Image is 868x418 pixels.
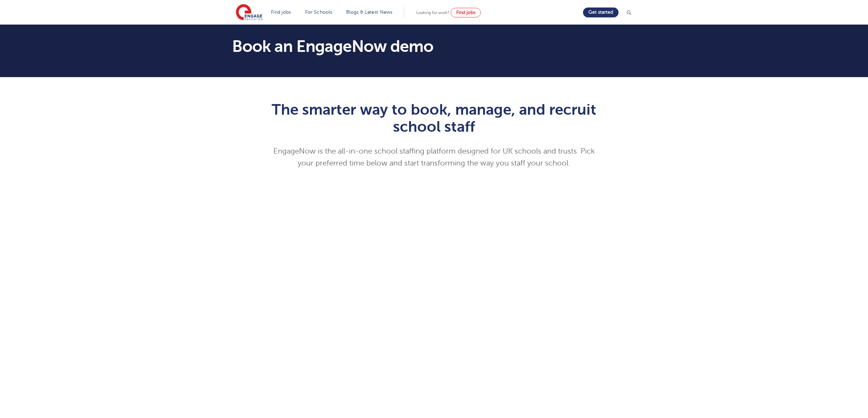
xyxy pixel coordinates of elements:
[267,101,602,135] h1: The smarter way to book, manage, and recruit school staff
[267,145,602,169] p: EngageNow is the all-in-one school staffing platform designed for UK schools and trusts. Pick you...
[451,8,481,17] a: Find jobs
[416,10,449,15] span: Looking for work?
[456,10,475,15] span: Find jobs
[346,10,393,15] a: Blogs & Latest News
[236,4,262,21] img: Engage Education
[305,10,332,15] a: For Schools
[271,10,291,15] a: Find jobs
[232,38,498,55] h1: Book an EngageNow demo
[583,8,619,17] a: Get started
